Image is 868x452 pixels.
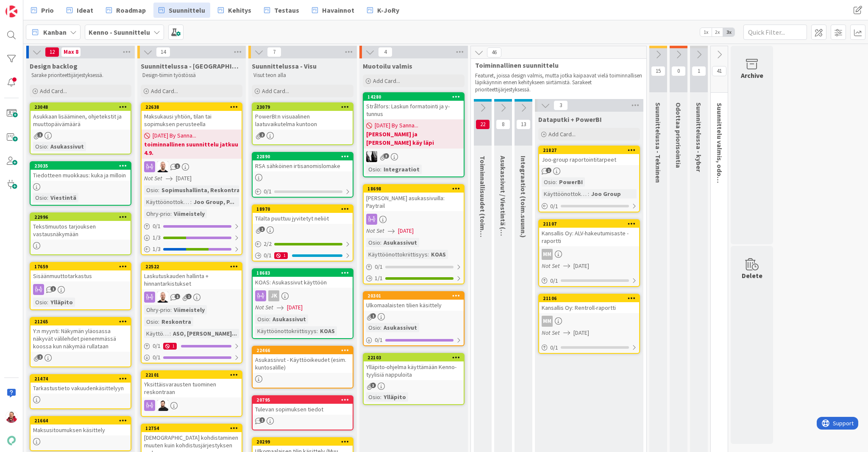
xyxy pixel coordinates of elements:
div: 18683 [256,270,353,276]
div: 22466 [253,347,353,354]
div: 17659Sisäänmuuttotarkastus [31,263,131,281]
div: Tarkastustieto vakuudenkäsittelyyn [31,383,131,394]
span: 41 [712,66,726,76]
div: Joo-group raportointitarpeet [539,154,639,165]
div: 18970Tilalta puuttuu jyvitetyt neliöt [253,205,353,224]
span: 14 [156,47,170,57]
div: Tulevan sopimuksen tiedot [253,404,353,415]
span: 1 [370,313,376,319]
span: 0 / 1 [550,276,558,285]
div: 21106 [539,295,639,302]
img: TM [157,292,168,303]
div: 22638 [145,104,242,110]
div: 14280 [364,93,464,101]
div: Osio [366,238,380,247]
div: Kansallis Oy: ALV-hakeutumisaste -raportti [539,228,639,246]
div: 20301 [367,293,464,299]
div: 0/1 [142,221,242,232]
span: 1 [175,294,180,299]
div: 21107Kansallis Oy: ALV-hakeutumisaste -raportti [539,220,639,246]
a: 18970Tilalta puuttuu jyvitetyt neliöt2/20/11 [252,204,353,262]
div: Viestintä [48,193,78,202]
div: TM [142,292,242,303]
a: 18683KOAS: Asukassivut käyttöönJKNot Set[DATE]Osio:AsukassivutKäyttöönottokriittisyys:KOAS [252,268,353,339]
span: 0 / 1 [153,342,161,350]
div: 20795 [253,396,353,404]
div: 21107 [539,220,639,228]
div: Käyttöönottokriittisyys [542,189,588,198]
a: 17659SisäänmuuttotarkastusOsio:Ylläpito [30,262,131,310]
span: Ideat [77,5,93,15]
span: : [170,329,171,338]
div: Ylläpito [381,392,408,402]
div: 12754 [145,425,242,431]
div: Ohry-prio [144,305,170,314]
span: 2x [712,28,723,36]
div: 0/1 [364,262,464,272]
a: Suunnittelu [153,3,210,18]
div: 17659 [34,264,131,270]
img: avatar [6,435,17,446]
a: Roadmap [101,3,151,18]
span: Add Card... [151,87,178,95]
div: Asukassivut [48,142,86,151]
div: Ylläpito [48,298,75,307]
span: 0 / 1 [153,353,161,362]
span: : [190,197,192,207]
div: 20795 [256,397,353,403]
a: 14280Strålfors: Laskun formatointi ja y-tunnus[DATE] By Sanna...[PERSON_NAME] ja [PERSON_NAME] kä... [363,92,465,177]
span: Roadmap [116,5,146,15]
span: 1 [692,66,706,76]
div: 23048 [34,104,131,110]
span: 1x [700,28,712,36]
div: Osio [144,185,158,195]
div: 0/1 [142,352,242,363]
div: 20795Tulevan sopimuksen tiedot [253,396,353,415]
span: : [428,250,429,259]
span: : [269,314,270,324]
div: 21106 [543,295,639,301]
span: Toiminnallinen suunnittelu [475,61,636,69]
div: 21265 [34,319,131,325]
span: [DATE] [573,328,589,337]
div: Ylläpito-ohjelma käyttämään Kenno-tyylisiä nappuloita [364,361,464,380]
div: MM [542,316,553,327]
span: : [380,392,381,402]
div: KOAS [429,250,448,259]
div: MM [539,249,639,260]
div: 23035Tiedotteen muokkaus: kuka ja milloin [31,162,131,181]
p: Design-tiimin työstössä [142,72,241,79]
img: JS [6,411,17,423]
span: 1 [175,163,180,169]
div: RSA sähköinen irtisanomislomake [253,160,353,171]
div: Joo Group [589,189,623,198]
div: 21664Maksusitoumuksen käsittely [31,417,131,435]
a: 23035Tiedotteen muokkaus: kuka ja milloinOsio:Viestintä [30,161,131,206]
a: 22466Asukassivut - Käyttöoikeudet (esim. kuntosalille) [252,346,353,389]
div: 22103 [364,354,464,361]
div: 22103 [367,355,464,361]
div: 21664 [34,418,131,424]
span: 0 / 1 [375,262,383,271]
div: PowerBI [557,177,585,187]
div: 22638 [142,103,242,111]
span: [DATE] [398,226,414,235]
span: : [47,142,48,151]
span: [DATE] By Sanna... [375,121,418,130]
i: Not Set [255,303,273,311]
img: Visit kanbanzone.com [6,6,17,17]
span: 1 / 1 [375,274,383,283]
div: 18970 [256,206,353,212]
div: 14280 [367,94,464,100]
div: Asukassivut [381,323,419,332]
div: 21827 [539,146,639,154]
div: 17659 [31,263,131,270]
div: TK [142,400,242,411]
span: : [588,189,589,198]
div: 21827Joo-group raportointitarpeet [539,146,639,165]
a: 18698[PERSON_NAME] asukassivuilla: PaytrailNot Set[DATE]Osio:AsukassivutKäyttöönottokriittisyys:K... [363,184,465,284]
div: Osio [33,193,47,202]
img: KV [366,151,377,162]
div: Archive [741,70,763,80]
a: 21827Joo-group raportointitarpeetOsio:PowerBIKäyttöönottokriittisyys:Joo Group0/1 [538,146,640,212]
